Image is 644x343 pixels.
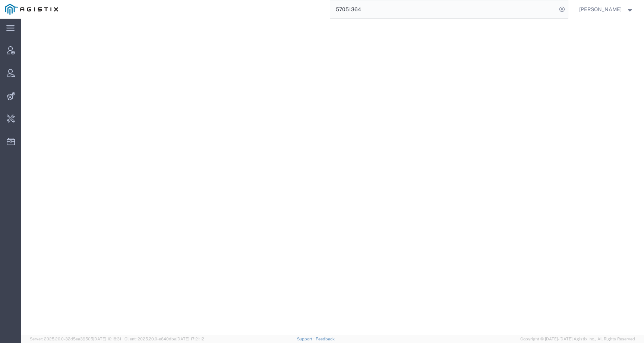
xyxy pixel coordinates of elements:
iframe: FS Legacy Container [21,19,644,335]
a: Support [297,337,316,341]
button: [PERSON_NAME] [579,5,634,14]
span: Client: 2025.20.0-e640dba [124,337,204,341]
span: Kate Petrenko [579,5,622,13]
span: [DATE] 17:21:12 [176,337,204,341]
span: Server: 2025.20.0-32d5ea39505 [30,337,121,341]
img: logo [5,4,58,15]
input: Search for shipment number, reference number [330,0,557,18]
span: Copyright © [DATE]-[DATE] Agistix Inc., All Rights Reserved [520,336,635,342]
span: [DATE] 10:18:31 [93,337,121,341]
a: Feedback [316,337,335,341]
